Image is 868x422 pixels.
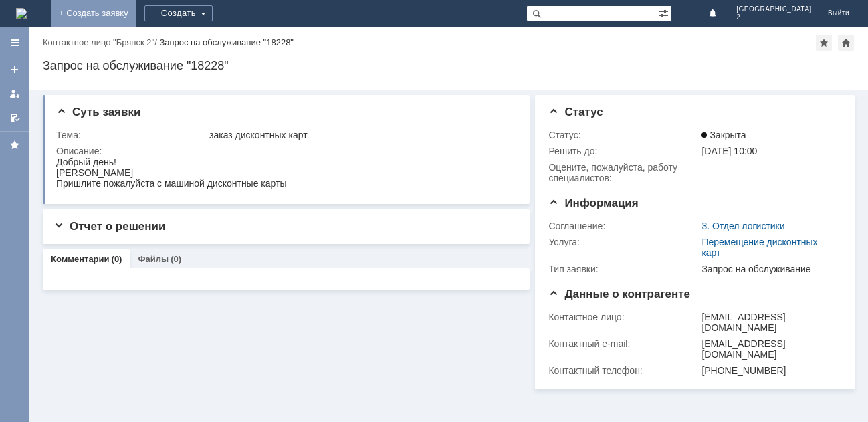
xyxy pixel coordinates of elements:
div: [EMAIL_ADDRESS][DOMAIN_NAME] [701,312,835,333]
div: Создать [144,5,213,21]
a: Файлы [138,254,169,264]
div: / [43,37,159,47]
a: Мои заявки [4,83,25,104]
div: (0) [171,254,181,264]
div: Контактное лицо: [548,312,699,322]
div: Контактный e-mail: [548,338,699,349]
div: Добавить в избранное [816,35,832,51]
span: Закрыта [701,130,746,140]
span: Суть заявки [56,106,140,118]
div: Описание: [56,146,514,156]
div: Запрос на обслуживание "18228" [159,37,294,47]
div: Запрос на обслуживание [701,263,835,274]
div: Oцените, пожалуйста, работу специалистов: [548,162,699,183]
span: Расширенный поиск [658,6,671,19]
div: заказ дисконтных карт [209,130,512,140]
span: Статус [548,106,603,118]
a: Мои согласования [4,107,25,128]
span: Отчет о решении [53,220,165,233]
a: 3. Отдел логистики [701,221,784,231]
span: Информация [548,197,638,209]
div: Сделать домашней страницей [838,35,854,51]
div: Тип заявки: [548,263,699,274]
div: Услуга: [548,237,699,247]
div: Соглашение: [548,221,699,231]
div: [PHONE_NUMBER] [701,365,835,376]
div: Решить до: [548,146,699,156]
div: [EMAIL_ADDRESS][DOMAIN_NAME] [701,338,835,360]
a: Контактное лицо "Брянск 2" [43,37,154,47]
div: (0) [112,254,122,264]
a: Перемещение дисконтных карт [701,237,817,258]
a: Комментарии [51,254,110,264]
span: Данные о контрагенте [548,288,690,300]
span: [DATE] 10:00 [701,146,757,156]
span: [GEOGRAPHIC_DATA] [736,5,812,13]
a: Создать заявку [4,59,25,80]
div: Запрос на обслуживание "18228" [43,59,855,72]
div: Тема: [56,130,207,140]
div: Статус: [548,130,699,140]
div: Контактный телефон: [548,365,699,376]
span: 2 [736,13,812,21]
img: logo [16,8,27,19]
a: Перейти на домашнюю страницу [16,8,27,19]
